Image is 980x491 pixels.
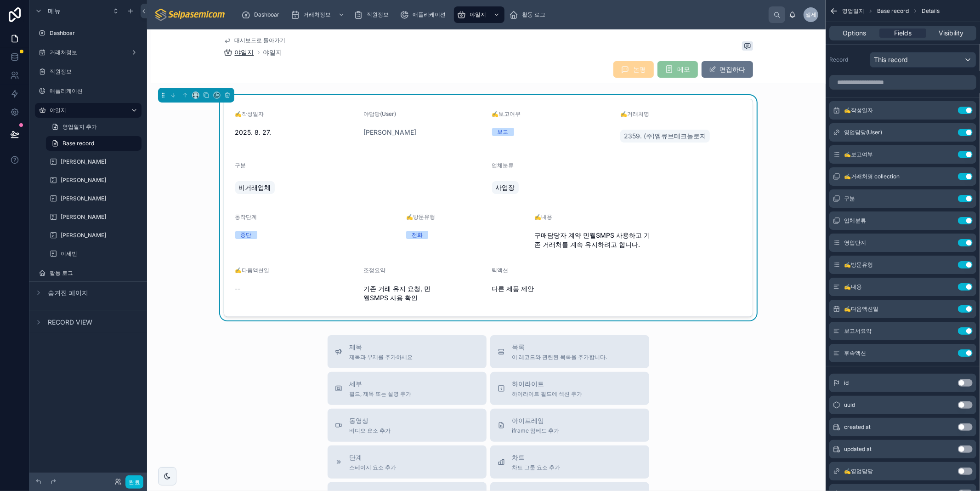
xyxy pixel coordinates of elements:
font: iframe 임베드 추가 [512,427,560,434]
label: [PERSON_NAME] [61,213,140,221]
a: [PERSON_NAME] [46,210,142,224]
font: 셀세 [805,11,816,18]
a: 거래처정보 [288,6,349,23]
font: 차트 그룹 요소 추가 [512,464,561,471]
label: Dashboar [50,29,140,37]
span: Dashboar [254,11,279,18]
span: ✍️다음액션일 [844,305,878,313]
font: -- [235,285,241,292]
font: 대시보드로 돌아가기 [235,37,286,44]
font: 다른 제품 제안 [492,285,534,292]
button: 단계스테이지 요소 추가 [328,445,487,479]
span: Fields [894,29,912,38]
span: ✍️내용 [844,283,862,291]
font: 스테이지 요소 추가 [350,464,397,471]
font: 구분 [235,162,246,169]
a: [PERSON_NAME] [46,228,142,243]
label: 거래처정보 [50,49,127,56]
font: ✍️내용 [535,213,553,220]
font: 중단 [241,231,252,238]
span: id [844,379,849,387]
button: 차트차트 그룹 요소 추가 [490,445,649,479]
font: ✍️보고여부 [492,110,521,117]
font: 이 레코드와 관련된 목록을 추가합니다. [512,354,607,360]
a: 직원정보 [351,6,395,23]
font: 야일지 [235,48,254,56]
font: 업체분류 [492,162,514,169]
span: ✍️방문유형 [844,261,873,268]
font: 비디오 요소 추가 [350,427,391,434]
font: 야일지 [470,11,486,18]
span: Base record [62,140,94,147]
a: [PERSON_NAME] [363,128,416,137]
a: [PERSON_NAME] [46,154,142,169]
font: 기존 거래 유지 요청, 민웰SMPS 사용 확인 [363,285,431,302]
font: 구매담당자 계약 민웰SMPS 사용하고 기존 거래처를 계속 유지하려고 합니다. [535,231,651,248]
a: 2359. (주)엠큐브테크놀로지 [620,130,710,143]
span: 보고서요약 [844,327,872,335]
font: 메뉴 [48,7,61,15]
font: 필드, 제목 또는 설명 추가 [350,390,412,397]
font: 2359. (주)엠큐브테크놀로지 [624,132,706,140]
span: 영업일지 추가 [62,123,97,131]
a: 야일지 [454,6,504,23]
button: 편집하다 [702,61,753,78]
button: 아이프레임iframe 임베드 추가 [490,409,649,442]
font: 편집하다 [720,65,746,73]
button: 하이라이트하이라이트 필드에 섹션 추가 [490,372,649,405]
span: 영업단계 [844,239,866,246]
a: 이세빈 [46,246,142,261]
button: 동영상비디오 요소 추가 [328,409,487,442]
font: 거래처정보 [303,11,331,18]
font: 직원정보 [367,11,389,18]
a: 야일지 [224,48,254,57]
a: 거래처정보 [35,45,142,60]
label: [PERSON_NAME] [61,195,140,202]
label: [PERSON_NAME] [61,177,140,184]
font: [PERSON_NAME] [363,128,416,136]
span: 후속액션 [844,349,866,357]
span: updated at [844,445,872,453]
label: 이세빈 [61,250,140,257]
div: 스크롤 가능한 콘텐츠 [234,5,769,25]
label: [PERSON_NAME] [61,232,140,239]
font: 목록 [512,343,525,351]
font: 동영상 [350,417,369,424]
font: 2025. 8. 27. [235,128,272,136]
font: ✍️다음액션일 [235,267,270,274]
a: 야일지 [35,103,142,118]
font: 전화 [412,231,423,238]
span: 영업담당(User) [844,129,882,136]
span: Record view [48,318,92,327]
font: ✍️거래처명 [620,110,649,117]
font: 직원정보 [50,68,72,75]
span: 구분 [844,195,855,202]
font: 단계 [350,453,363,461]
span: Visibility [939,29,963,38]
span: Details [922,7,940,15]
span: created at [844,423,871,431]
font: 동작단계 [235,213,257,220]
font: 하이라이트 필드에 섹션 추가 [512,390,583,397]
a: 야일지 [263,48,283,57]
span: 영업일지 [842,7,864,15]
span: Base record [877,7,909,15]
button: 세부필드, 제목 또는 설명 추가 [328,372,487,405]
span: 업체분류 [844,217,866,224]
font: 숨겨진 페이지 [48,289,88,297]
font: 애플리케이션 [50,87,83,94]
a: 직원정보 [35,64,142,79]
a: 애플리케이션 [35,84,142,98]
img: 앱 로고 [154,7,227,22]
a: 활동 로그 [506,6,552,23]
label: Record [829,56,866,63]
font: 틱액션 [492,267,509,274]
font: 제목과 부제를 추가하세요 [350,354,413,360]
span: ✍️보고여부 [844,151,873,158]
span: This record [874,55,908,64]
button: 완료 [125,475,143,489]
a: [PERSON_NAME] [46,173,142,188]
font: 활동 로그 [50,269,73,276]
font: 조정요약 [363,267,385,274]
font: ✍️작성일자 [235,110,264,117]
